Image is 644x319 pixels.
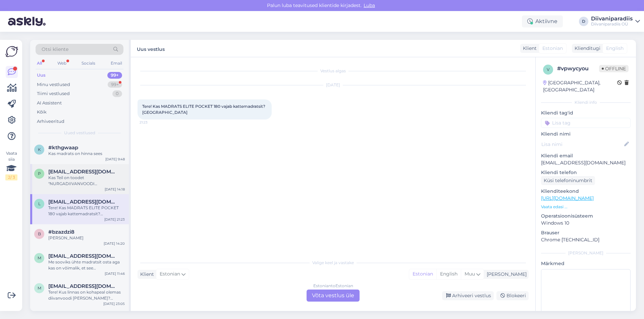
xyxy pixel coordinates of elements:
[37,118,64,125] div: Arhiveeritud
[541,176,595,185] div: Küsi telefoninumbrit
[599,65,629,72] span: Offline
[37,100,62,106] div: AI Assistent
[48,253,118,259] span: monikaviljus@mail.ee
[5,45,18,58] img: Askly Logo
[542,45,563,52] span: Estonian
[105,271,125,276] div: [DATE] 11:46
[48,169,118,175] span: pihlapsontriin@gmail.com
[103,301,125,306] div: [DATE] 23:05
[541,159,631,166] p: [EMAIL_ADDRESS][DOMAIN_NAME]
[541,204,631,210] p: Vaata edasi ...
[48,151,125,157] div: Kas madrats on hinna sees
[48,235,125,241] div: [PERSON_NAME]
[557,65,599,73] div: # vpwycyou
[80,59,97,68] div: Socials
[37,81,70,88] div: Minu vestlused
[37,72,46,79] div: Uus
[541,195,594,201] a: [URL][DOMAIN_NAME]
[48,205,125,217] div: Tere! Kas MADRATS ELITE POCKET 180 vajab kattemadratsit? [GEOGRAPHIC_DATA]
[112,90,122,97] div: 0
[541,236,631,243] p: Chrome [TECHNICAL_ID]
[541,220,631,227] p: Windows 10
[313,283,353,289] div: Estonian to Estonian
[48,175,125,187] div: Kas Teil on toodet "NURGADIIVANVOODI [PERSON_NAME]" [PERSON_NAME] teises toonis ka?
[38,231,41,236] span: b
[137,44,165,53] label: Uus vestlus
[409,269,436,279] div: Estonian
[105,157,125,162] div: [DATE] 9:48
[442,291,494,300] div: Arhiveeri vestlus
[138,68,529,74] div: Vestlus algas
[38,255,41,260] span: m
[541,141,623,148] input: Lisa nimi
[160,270,180,278] span: Estonian
[48,283,118,289] span: margittops@gmail.com
[38,171,41,176] span: p
[48,199,118,205] span: liina.ivask@gmail.com
[591,16,633,21] div: Diivaniparadiis
[48,229,74,235] span: #bzazdzi8
[138,260,529,266] div: Valige keel ja vastake
[307,290,360,302] div: Võta vestlus üle
[64,130,95,136] span: Uued vestlused
[5,150,17,180] div: Vaata siia
[541,169,631,176] p: Kliendi telefon
[48,259,125,271] div: Me sooviks ühte madratsit osta aga kas on võimalik, et see [PERSON_NAME] kulleriga koju tuuakse([...
[541,118,631,128] input: Lisa tag
[109,59,123,68] div: Email
[496,291,529,300] div: Blokeeri
[541,109,631,116] p: Kliendi tag'id
[362,2,377,8] span: Luba
[541,152,631,159] p: Kliendi email
[541,99,631,105] div: Kliendi info
[606,45,624,52] span: English
[5,174,17,180] div: 2 / 3
[541,260,631,267] p: Märkmed
[48,145,78,151] span: #kthgwaap
[520,45,537,52] div: Klient
[522,15,563,27] div: Aktiivne
[541,131,631,138] p: Kliendi nimi
[104,241,125,246] div: [DATE] 14:20
[38,201,41,206] span: l
[104,217,125,222] div: [DATE] 21:23
[465,271,475,277] span: Muu
[572,45,600,52] div: Klienditugi
[107,72,122,79] div: 99+
[56,59,68,68] div: Web
[108,81,122,88] div: 99+
[37,109,47,115] div: Kõik
[142,104,266,115] span: Tere! Kas MADRATS ELITE POCKET 180 vajab kattemadratsit? [GEOGRAPHIC_DATA]
[38,147,41,152] span: k
[37,90,70,97] div: Tiimi vestlused
[38,286,41,291] span: m
[591,16,640,27] a: DiivaniparadiisDiivaniparadiis OÜ
[48,289,125,301] div: Tere! Kus linnas on kohapeal olemas diivanvoodi [PERSON_NAME]? Sooviks vaatama minna.
[547,67,549,72] span: v
[36,59,43,68] div: All
[541,250,631,256] div: [PERSON_NAME]
[484,271,527,278] div: [PERSON_NAME]
[140,120,165,125] span: 21:23
[436,269,461,279] div: English
[42,46,68,53] span: Otsi kliente
[541,188,631,195] p: Klienditeekond
[138,271,154,278] div: Klient
[105,187,125,192] div: [DATE] 14:18
[543,79,617,93] div: [GEOGRAPHIC_DATA], [GEOGRAPHIC_DATA]
[579,17,588,26] div: D
[541,213,631,220] p: Operatsioonisüsteem
[541,229,631,236] p: Brauser
[591,21,633,27] div: Diivaniparadiis OÜ
[138,82,529,88] div: [DATE]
